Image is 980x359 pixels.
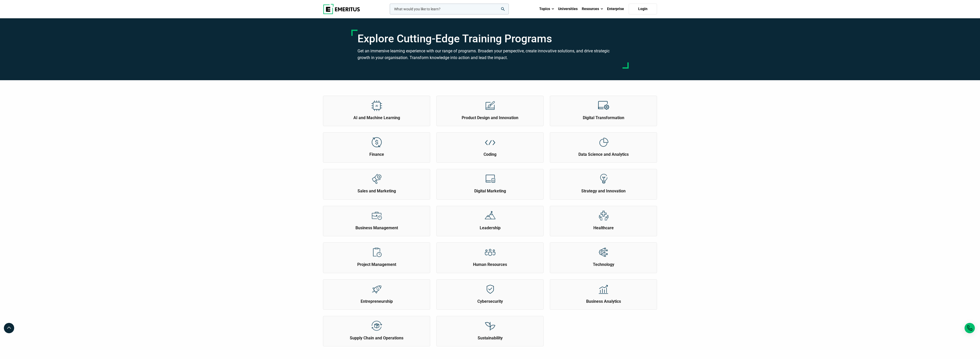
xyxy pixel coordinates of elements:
img: Explore Topics [371,210,383,222]
img: Explore Topics [598,247,609,258]
h2: Finance [325,152,429,157]
h2: Sales and Marketing [325,188,429,194]
img: Explore Topics [598,283,609,295]
a: Explore Topics Leadership [437,206,543,231]
img: Explore Topics [371,320,383,332]
img: Explore Topics [484,247,496,258]
h2: Product Design and Innovation [438,115,542,121]
h1: Explore Cutting-Edge Training Programs [358,32,622,45]
h2: Digital Transformation [551,115,655,121]
h2: Entrepreneurship [325,299,429,304]
img: Explore Topics [598,100,609,111]
img: Explore Topics [598,173,609,185]
a: Explore Topics Supply Chain and Operations [323,316,430,341]
img: Explore Topics [484,210,496,222]
h2: Sustainability [438,335,542,341]
h2: Human Resources [438,262,542,267]
a: Explore Topics Data Science and Analytics [550,133,657,157]
img: Explore Topics [484,320,496,332]
img: Explore Topics [371,173,383,185]
h2: Supply Chain and Operations [325,335,429,341]
a: Explore Topics Cybersecurity [437,280,543,304]
img: Explore Topics [371,283,383,295]
img: Explore Topics [371,100,383,111]
img: Explore Topics [484,283,496,295]
a: Explore Topics Project Management [323,243,430,267]
a: Explore Topics Business Management [323,206,430,231]
img: Explore Topics [484,100,496,111]
a: Explore Topics AI and Machine Learning [323,96,430,121]
h2: Healthcare [551,225,655,231]
h2: AI and Machine Learning [325,115,429,121]
a: Explore Topics Sustainability [437,316,543,341]
input: woocommerce-product-search-field-0 [390,4,509,14]
h2: Technology [551,262,655,267]
a: Explore Topics Strategy and Innovation [550,169,657,194]
h3: Get an immersive learning experience with our range of programs. Broaden your perspective, create... [358,48,622,61]
img: Explore Topics [598,210,609,222]
h2: Leadership [438,225,542,231]
h2: Cybersecurity [438,299,542,304]
a: Explore Topics Finance [323,133,430,157]
a: Explore Topics Healthcare [550,206,657,231]
a: Explore Topics Digital Marketing [437,169,543,194]
a: Explore Topics Digital Transformation [550,96,657,121]
a: Explore Topics Sales and Marketing [323,169,430,194]
h2: Data Science and Analytics [551,152,655,157]
h2: Strategy and Innovation [551,188,655,194]
a: Login [629,4,657,14]
h2: Business Management [325,225,429,231]
a: Explore Topics Entrepreneurship [323,280,430,304]
img: Explore Topics [484,136,496,148]
a: Explore Topics Technology [550,243,657,267]
h2: Digital Marketing [438,188,542,194]
a: Explore Topics Product Design and Innovation [437,96,543,121]
h2: Coding [438,152,542,157]
a: Explore Topics Human Resources [437,243,543,267]
img: Explore Topics [371,247,383,258]
h2: Business Analytics [551,299,655,304]
img: Explore Topics [371,136,383,148]
img: Explore Topics [598,136,609,148]
a: Explore Topics Coding [437,133,543,157]
h2: Project Management [325,262,429,267]
a: Explore Topics Business Analytics [550,280,657,304]
img: Explore Topics [484,173,496,185]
